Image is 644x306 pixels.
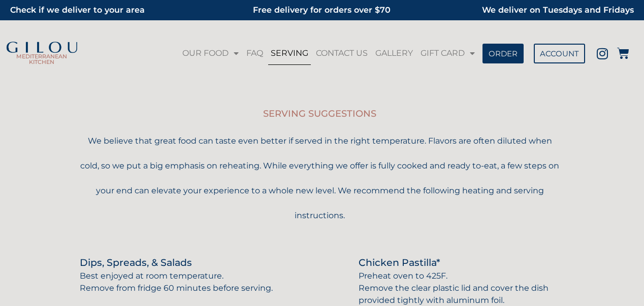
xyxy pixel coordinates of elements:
[489,50,518,57] span: ORDER
[80,109,560,118] h3: SERVING SUGGESTIONS
[482,44,524,63] a: ORDER
[313,42,370,65] a: CONTACT US
[180,42,241,65] a: OUR FOOD
[5,54,79,65] h2: MEDITERRANEAN KITCHEN
[268,42,311,65] a: SERVING
[540,50,579,57] span: ACCOUNT
[373,42,415,65] a: GALLERY
[80,128,560,228] p: We believe that great food can taste even better if served in the right temperature. Flavors are ...
[433,3,634,18] h2: We deliver on Tuesdays and Fridays
[534,44,585,63] a: ACCOUNT
[178,42,477,65] nav: Menu
[10,5,145,15] a: Check if we deliver to your area
[80,258,285,267] h3: Dips, Spreads, & Salads
[359,258,564,267] h3: Chicken Pastilla*
[5,42,79,54] img: Gilou Logo
[221,3,423,18] h2: Free delivery for orders over $70
[244,42,266,65] a: FAQ
[418,42,477,65] a: GIFT CARD
[80,270,285,294] p: Best enjoyed at room temperature. Remove from fridge 60 minutes before serving.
